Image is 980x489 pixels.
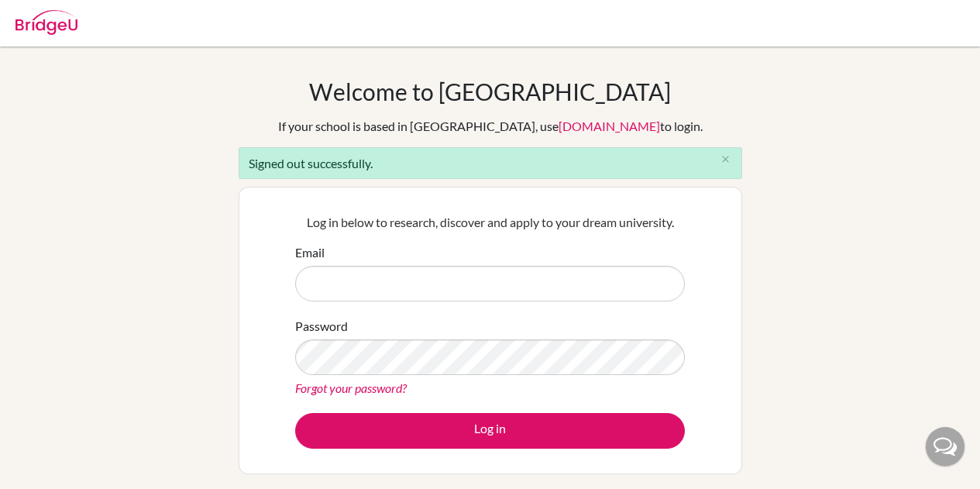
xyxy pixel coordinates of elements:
button: Close [710,148,741,171]
button: Log in [295,413,685,449]
p: Log in below to research, discover and apply to your dream university. [295,213,685,232]
img: Bridge-U [15,10,77,35]
i: close [720,153,731,165]
a: Forgot your password? [295,381,407,395]
div: Signed out successfully. [239,147,742,179]
label: Password [295,317,348,336]
label: Email [295,243,325,262]
div: If your school is based in [GEOGRAPHIC_DATA], use to login. [278,117,703,136]
a: [DOMAIN_NAME] [559,119,660,133]
h1: Welcome to [GEOGRAPHIC_DATA] [309,77,671,105]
